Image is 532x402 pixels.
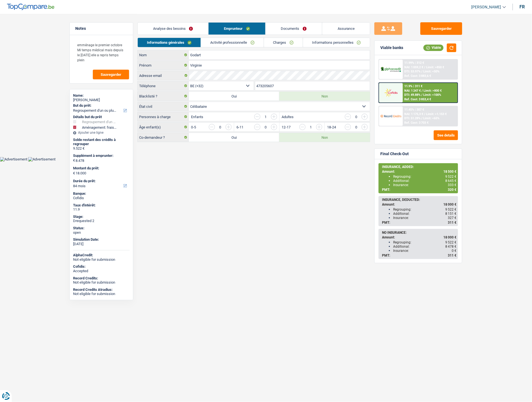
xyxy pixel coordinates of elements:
[28,157,55,162] img: Advertisement
[422,70,423,73] span: /
[405,89,421,92] span: NAI: 1 247 €
[73,207,130,212] div: 11.9
[445,240,456,244] span: 9 522 €
[405,74,431,78] div: Ref. Cost: 3 883,6 €
[393,216,456,220] div: Insurance:
[381,87,401,98] img: Cofidis
[445,245,456,248] span: 8 478 €
[448,254,456,257] span: 311 €
[405,98,431,101] div: Ref. Cost: 3 853,4 €
[138,92,189,101] label: Blacklisté ?
[422,93,423,97] span: /
[218,125,223,129] div: 0
[405,70,421,73] span: DTI: 53.97%
[424,89,442,92] span: Limit: >800 €
[138,61,189,70] label: Prénom
[393,245,456,248] div: Additional:
[73,269,130,273] div: Accepted
[73,179,129,183] label: Durée du prêt:
[405,61,424,65] div: 11.99% | 312 €
[405,121,429,125] div: Ref. Cost: 3 703 €
[189,92,279,101] label: Oui
[445,175,456,179] span: 9 522 €
[73,196,130,200] div: Cofidis
[279,133,370,142] label: Non
[443,203,456,206] span: 18 000 €
[382,198,456,202] div: INSURANCE, DEDUCTED:
[73,230,130,235] div: open
[393,208,456,211] div: Regrouping:
[73,191,130,196] div: Banque:
[393,175,456,179] div: Regrouping:
[73,215,130,219] div: Stage:
[138,50,189,59] label: Nom
[426,112,447,116] span: Limit: >1.153 €
[209,23,265,35] a: Emprunteur
[393,212,456,216] div: Additional:
[354,115,359,119] div: 0
[73,237,130,242] div: Simulation Date:
[73,171,75,176] span: €
[471,5,501,9] span: [PERSON_NAME]
[382,221,456,225] div: PMT:
[380,152,409,156] div: Final Check-Out
[73,280,130,285] div: Not eligible for submission
[191,125,196,129] label: 0-5
[263,115,268,119] div: 1
[426,65,444,69] span: Limit: >850 €
[393,183,456,187] div: Insurance:
[382,165,456,169] div: INSURANCE, ADDED:
[448,216,456,220] span: 327 €
[73,264,130,269] div: Cofidis:
[138,23,208,35] a: Analyse des besoins
[445,179,456,183] span: 8 645 €
[73,154,129,158] label: Supplément à emprunter:
[138,102,189,111] label: État civil
[424,70,440,73] span: Limit: <50%
[393,240,456,244] div: Regrouping:
[73,93,130,98] div: Name:
[382,235,456,239] div: Amount:
[303,38,370,47] a: Informations personnelles
[422,116,423,120] span: /
[138,38,201,47] a: Informations générales
[73,166,129,170] label: Montant du prêt:
[189,133,279,142] label: Oui
[282,115,294,119] label: Adultes
[138,133,189,142] label: Co-demandeur ?
[382,170,456,174] div: Amount:
[73,219,130,223] div: Drequested 2
[405,108,424,111] div: 11.45% | 307 €
[381,66,401,73] img: AlphaCredit
[405,65,424,69] span: NAI: 1 059,2 €
[73,103,129,108] label: But du prêt:
[73,203,130,208] div: Taux d'intérêt:
[445,212,456,216] span: 8 151 €
[405,84,423,88] div: 11.9% | 311 €
[266,23,322,35] a: Documents
[73,226,130,230] div: Status:
[443,170,456,174] span: 18 500 €
[424,116,440,120] span: Limit: <65%
[424,93,441,97] span: Limit: <100%
[393,249,456,253] div: Insurance:
[75,26,127,31] h5: Notes
[382,254,456,257] div: PMT:
[73,131,130,135] div: Ajouter une ligne
[201,38,264,47] a: Activité professionnelle
[405,93,421,97] span: DTI: 49.88%
[255,81,370,90] input: 401020304
[405,116,421,120] span: DTI: 51.28%
[448,183,456,187] span: 333 €
[322,23,370,35] a: Assurance
[73,138,130,146] div: Solde restant des crédits à regrouper
[424,65,425,69] span: /
[191,115,203,119] label: Enfants
[101,73,121,76] span: Sauvegarder
[138,112,189,121] label: Personnes à charge
[382,231,456,235] div: NO INSURANCE:
[445,208,456,211] span: 9 522 €
[73,115,130,119] div: Détails but du prêt
[382,188,456,192] div: PMT:
[73,98,130,102] div: [PERSON_NAME]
